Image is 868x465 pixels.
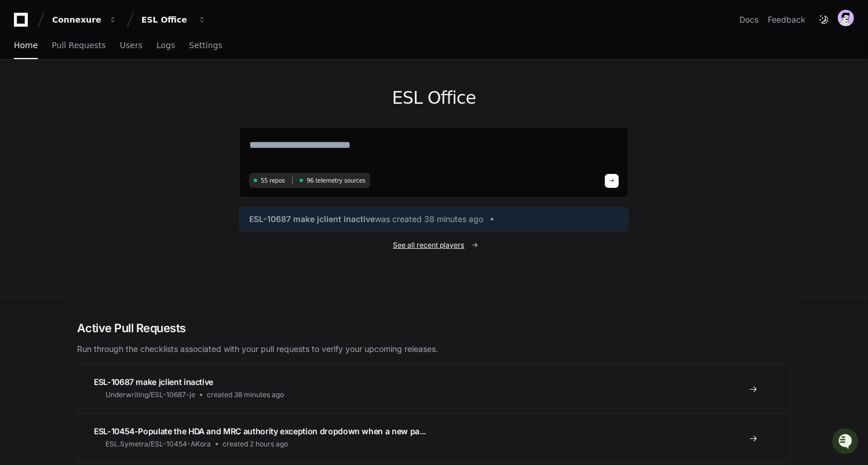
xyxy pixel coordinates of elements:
h1: ESL Office [239,88,629,108]
div: Start new chat [39,86,190,98]
span: Users [120,42,143,49]
a: ESL-10687 make jclient inactivewas created 38 minutes ago [249,213,619,225]
span: Logs [156,42,175,49]
span: See all recent players [393,241,465,250]
img: PlayerZero [12,12,35,35]
button: ESL Office [137,9,211,30]
span: Pull Requests [52,42,105,49]
span: ESL-10687 make jclient inactive [94,377,213,387]
div: We're available if you need us! [39,98,147,107]
span: 55 repos [261,176,285,185]
span: ESL-10454-Populate the HDA and MRC authority exception dropdown when a new pa... [94,426,426,436]
a: Powered byPylon [82,121,140,130]
button: Connexure [48,9,122,30]
a: See all recent players [239,241,629,250]
span: Settings [189,42,222,49]
a: Home [14,32,38,59]
a: ESL-10687 make jclient inactiveUnderwriting/ESL-10687-jecreated 38 minutes ago [78,365,790,413]
div: Connexure [52,14,102,26]
span: created 2 hours ago [223,439,288,449]
a: Logs [156,32,175,59]
span: ESL.Symetra/ESL-10454-AKora [105,439,211,449]
a: Settings [189,32,222,59]
iframe: Open customer support [831,427,862,458]
a: Users [120,32,143,59]
a: Pull Requests [52,32,105,59]
span: ESL-10687 make jclient inactive [249,213,375,225]
span: was created 38 minutes ago [375,213,483,225]
button: Feedback [768,14,805,26]
span: Pylon [115,122,140,130]
img: 1756235613930-3d25f9e4-fa56-45dd-b3ad-e072dfbd1548 [12,86,32,107]
img: avatar [838,10,854,26]
p: Run through the checklists associated with your pull requests to verify your upcoming releases. [77,343,791,355]
div: ESL Office [141,14,191,26]
span: created 38 minutes ago [207,390,284,399]
button: Start new chat [197,90,211,104]
div: Welcome [12,46,211,65]
h2: Active Pull Requests [77,320,791,336]
a: Docs [739,14,758,26]
a: ESL-10454-Populate the HDA and MRC authority exception dropdown when a new pa...ESL.Symetra/ESL-1... [78,413,790,463]
span: 96 telemetry sources [307,176,365,185]
span: Underwriting/ESL-10687-je [105,390,195,399]
span: Home [14,42,38,49]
